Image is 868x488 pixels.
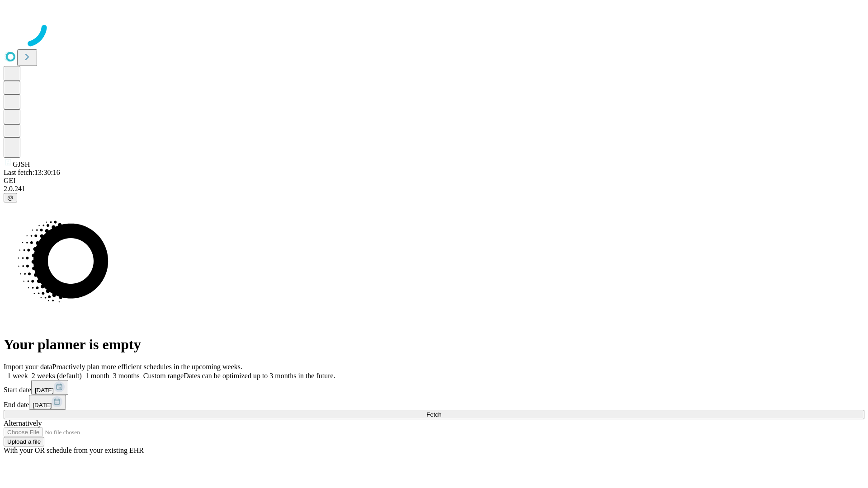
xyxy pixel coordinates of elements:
[4,169,60,176] span: Last fetch: 13:30:16
[4,363,52,371] span: Import your data
[4,177,864,185] div: GEI
[4,193,17,202] button: @
[4,395,864,410] div: End date
[31,380,68,395] button: [DATE]
[4,185,864,193] div: 2.0.241
[29,395,66,410] button: [DATE]
[32,372,82,380] span: 2 weeks (default)
[35,387,54,394] span: [DATE]
[4,419,42,427] span: Alternatively
[33,402,52,408] span: [DATE]
[85,372,109,380] span: 1 month
[4,437,44,446] button: Upload a file
[143,372,184,380] span: Custom range
[4,380,864,395] div: Start date
[4,410,864,419] button: Fetch
[7,372,28,380] span: 1 week
[52,363,242,371] span: Proactively plan more efficient schedules in the upcoming weeks.
[13,160,30,168] span: GJSH
[7,194,14,201] span: @
[426,411,441,418] span: Fetch
[113,372,140,380] span: 3 months
[4,446,144,454] span: With your OR schedule from your existing EHR
[4,336,864,353] h1: Your planner is empty
[184,372,335,380] span: Dates can be optimized up to 3 months in the future.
